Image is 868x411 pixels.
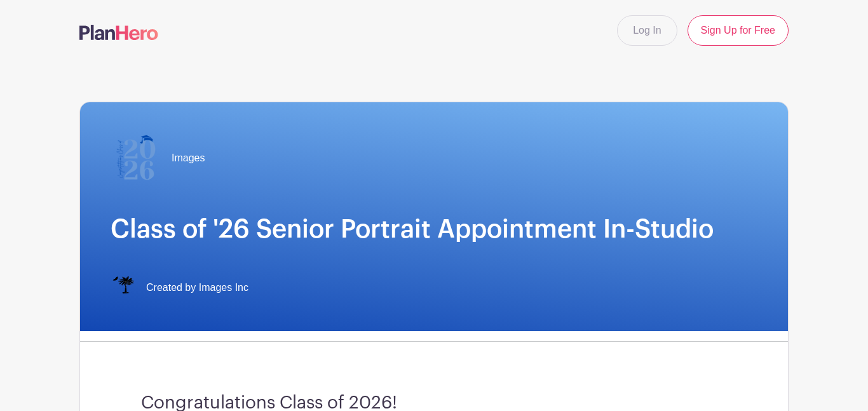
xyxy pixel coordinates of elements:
[111,214,757,245] h1: Class of '26 Senior Portrait Appointment In-Studio
[617,15,677,46] a: Log In
[688,15,789,46] a: Sign Up for Free
[146,280,248,295] span: Created by Images Inc
[111,133,161,184] img: 2026%20logo%20(2).png
[79,25,158,40] img: logo-507f7623f17ff9eddc593b1ce0a138ce2505c220e1c5a4e2b4648c50719b7d32.svg
[111,275,136,300] img: IMAGES%20logo%20transparenT%20PNG%20s.png
[172,151,205,166] span: Images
